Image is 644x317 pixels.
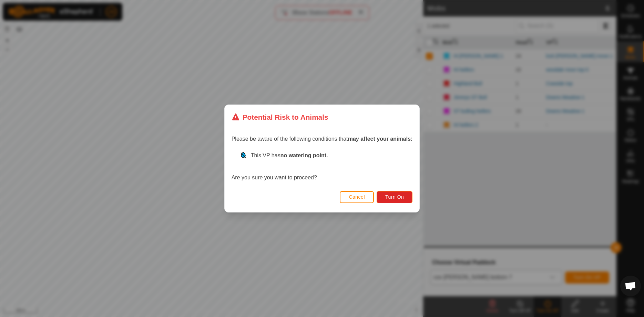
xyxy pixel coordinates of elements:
strong: no watering point. [280,152,328,158]
span: Turn On [385,194,404,200]
div: Potential Risk to Animals [232,112,328,122]
button: Turn On [377,191,412,203]
div: Are you sure you want to proceed? [232,151,413,182]
button: Cancel [340,191,374,203]
span: This VP has [251,152,328,158]
div: Open chat [620,276,641,296]
strong: may affect your animals: [348,136,413,142]
span: Cancel [349,194,365,200]
span: Please be aware of the following conditions that [232,136,413,142]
